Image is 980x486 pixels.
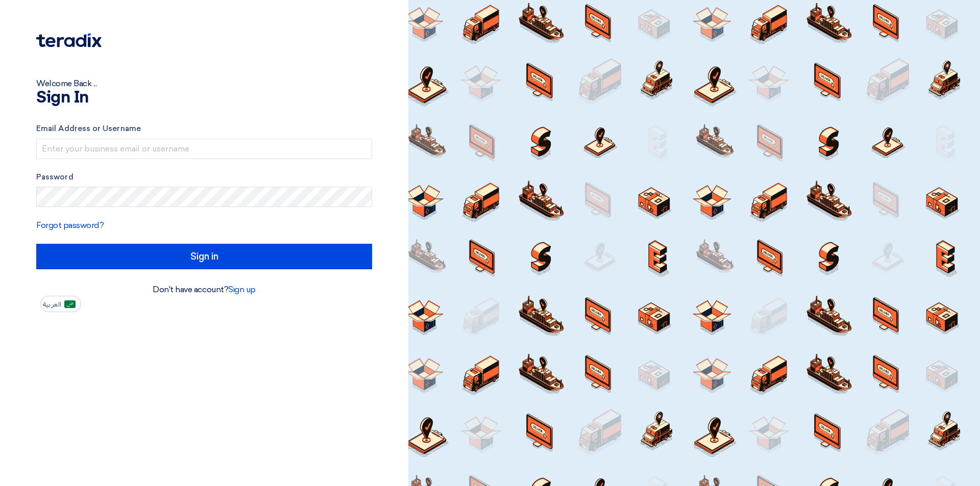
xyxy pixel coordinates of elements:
label: Email Address or Username [36,123,372,135]
span: العربية [43,301,61,308]
button: العربية [40,296,81,312]
a: Forgot password? [36,220,104,230]
label: Password [36,171,372,183]
img: ar-AR.png [64,300,76,308]
h1: Sign In [36,90,372,106]
div: Don't have account? [36,284,372,296]
input: Enter your business email or username [36,139,372,159]
img: Teradix logo [36,33,102,47]
a: Sign up [228,285,256,294]
input: Sign in [36,244,372,269]
div: Welcome Back ... [36,78,372,90]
